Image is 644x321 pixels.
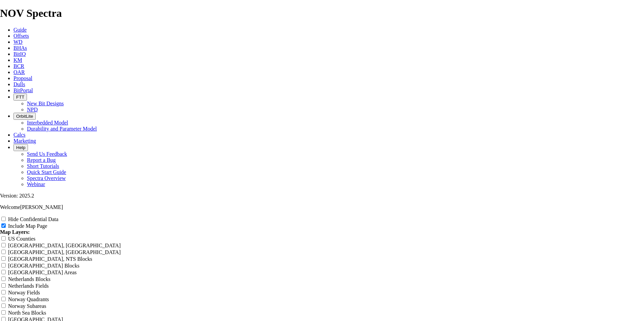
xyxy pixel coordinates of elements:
a: Marketing [13,138,36,144]
label: [GEOGRAPHIC_DATA], NTS Blocks [8,256,92,262]
a: Interbedded Model [27,120,68,126]
label: Netherlands Fields [8,283,49,289]
span: Help [16,145,25,150]
span: FTT [16,95,24,100]
label: Hide Confidential Data [8,216,58,222]
a: Dulls [13,81,25,87]
label: [GEOGRAPHIC_DATA] Blocks [8,263,79,269]
a: Send Us Feedback [27,151,67,157]
button: Help [13,144,28,151]
a: Offsets [13,33,29,39]
a: BitPortal [13,87,33,93]
a: OAR [13,69,25,75]
label: Norway Quadrants [8,296,49,302]
label: [GEOGRAPHIC_DATA], [GEOGRAPHIC_DATA] [8,243,121,248]
a: Quick Start Guide [27,169,66,175]
a: WD [13,39,23,45]
label: [GEOGRAPHIC_DATA] Areas [8,270,77,275]
a: Short Tutorials [27,163,59,169]
button: FTT [13,94,27,101]
a: Webinar [27,181,45,187]
label: [GEOGRAPHIC_DATA], [GEOGRAPHIC_DATA] [8,249,121,255]
label: Netherlands Blocks [8,276,51,282]
a: Durability and Parameter Model [27,126,97,132]
label: US Counties [8,236,35,242]
a: New Bit Designs [27,101,64,106]
a: KM [13,57,22,63]
a: BCR [13,63,24,69]
a: Guide [13,27,27,33]
a: BitIQ [13,51,26,57]
a: Spectra Overview [27,175,66,181]
span: OrbitLite [16,114,33,119]
button: OrbitLite [13,113,36,120]
a: Calcs [13,132,26,138]
label: Norway Subareas [8,303,46,309]
span: [PERSON_NAME] [20,204,63,210]
label: Include Map Page [8,223,47,229]
a: Proposal [13,75,32,81]
label: North Sea Blocks [8,310,46,316]
a: NPD [27,107,38,112]
a: Report a Bug [27,157,56,163]
label: Norway Fields [8,290,40,295]
a: BHAs [13,45,27,51]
